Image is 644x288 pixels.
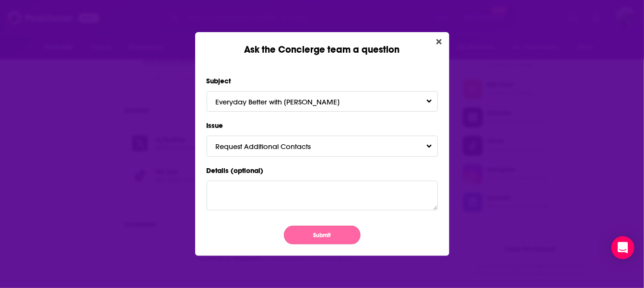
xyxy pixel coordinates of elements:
label: Details (optional) [207,164,438,177]
button: Close [433,36,445,48]
div: Ask the Concierge team a question [195,32,449,56]
span: Everyday Better with [PERSON_NAME] [215,97,359,106]
label: Issue [207,119,438,132]
label: Subject [207,75,438,87]
button: Request Additional ContactsToggle Pronoun Dropdown [207,136,438,156]
span: Request Additional Contacts [215,142,330,151]
button: Submit [284,226,361,244]
div: Open Intercom Messenger [611,236,634,259]
button: Everyday Better with [PERSON_NAME]Toggle Pronoun Dropdown [207,91,438,112]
